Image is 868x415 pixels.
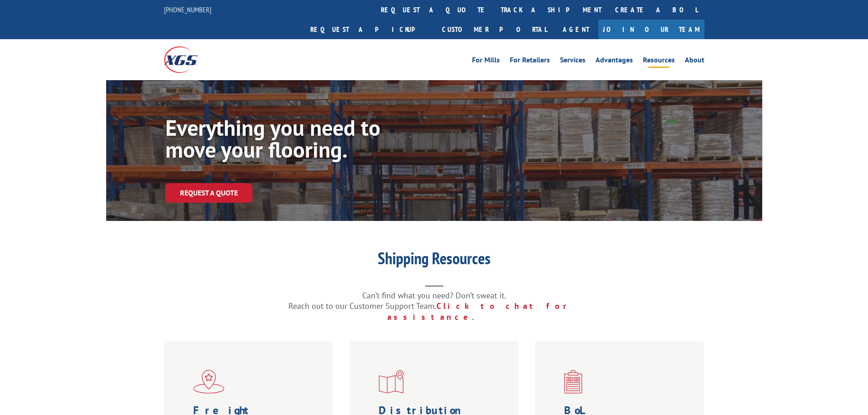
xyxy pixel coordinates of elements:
img: xgs-icon-distribution-map-red [379,370,404,394]
a: Advantages [596,56,633,67]
img: xgs-icon-bo-l-generator-red [564,370,582,394]
a: For Retailers [510,56,550,67]
img: xgs-icon-flagship-distribution-model-red [193,370,225,394]
a: For Mills [472,56,500,67]
h1: Everything you need to move your flooring. [165,117,439,165]
a: Customer Portal [435,20,554,39]
a: Click to chat for assistance. [387,301,580,322]
a: Agent [554,20,598,39]
a: About [685,56,704,67]
a: Services [560,56,586,67]
a: Resources [643,56,675,67]
a: [PHONE_NUMBER] [164,5,211,14]
a: Request a pickup [303,20,435,39]
p: Can’t find what you need? Don’t sweat it. Reach out to our Customer Support Team. [252,290,616,323]
a: Join Our Team [598,20,704,39]
a: Request a Quote [165,183,252,203]
h1: Shipping Resources [252,250,616,271]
